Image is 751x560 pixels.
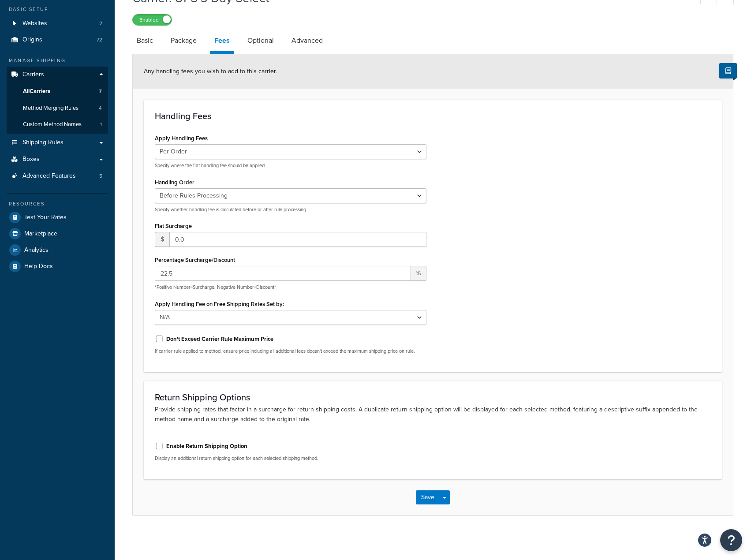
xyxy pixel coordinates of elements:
[155,162,426,169] p: Specify where the flat handling fee should be applied
[7,242,108,258] a: Analytics
[24,263,53,270] span: Help Docs
[22,20,47,27] span: Websites
[24,230,57,238] span: Marketplace
[7,134,108,151] a: Shipping Rules
[719,63,737,78] button: Show Help Docs
[7,226,108,242] a: Marketplace
[155,223,192,229] label: Flat Surcharge
[155,348,426,355] p: If carrier rule applied to method, ensure price including all additional fees doesn't exceed the ...
[24,246,49,254] span: Analytics
[155,257,235,263] label: Percentage Surcharge/Discount
[7,15,108,32] li: Websites
[166,442,247,450] label: Enable Return Shipping Option
[287,30,327,51] a: Advanced
[155,179,194,186] label: Handling Order
[23,88,50,95] span: All Carriers
[7,32,108,48] a: Origins72
[7,116,108,133] li: Custom Method Names
[23,105,78,112] span: Method Merging Rules
[7,200,108,208] div: Resources
[22,139,64,146] span: Shipping Rules
[7,168,108,184] li: Advanced Features
[7,32,108,48] li: Origins
[7,209,108,225] a: Test Your Rates
[144,67,277,76] span: Any handling fees you wish to add to this carrier.
[155,206,426,213] p: Specify whether handling fee is calculated before or after rule processing
[243,30,278,51] a: Optional
[416,490,440,504] button: Save
[7,168,108,184] a: Advanced Features5
[22,36,42,44] span: Origins
[166,30,201,51] a: Package
[155,284,426,291] p: *Positive Number=Surcharge, Negative Number=Discount*
[132,30,157,51] a: Basic
[99,105,102,112] span: 4
[7,258,108,274] a: Help Docs
[7,67,108,83] a: Carriers
[411,266,426,281] span: %
[155,301,284,307] label: Apply Handling Fee on Free Shipping Rates Set by:
[100,121,102,128] span: 1
[7,67,108,134] li: Carriers
[7,57,108,64] div: Manage Shipping
[24,214,67,221] span: Test Your Rates
[133,15,172,25] label: Enabled
[7,100,108,116] a: Method Merging Rules4
[166,335,273,343] label: Don't Exceed Carrier Rule Maximum Price
[97,36,102,44] span: 72
[155,392,711,402] h3: Return Shipping Options
[7,6,108,13] div: Basic Setup
[22,172,76,180] span: Advanced Features
[7,83,108,100] a: AllCarriers7
[7,15,108,32] a: Websites2
[23,121,82,128] span: Custom Method Names
[155,232,169,247] span: $
[155,111,711,121] h3: Handling Fees
[7,116,108,133] a: Custom Method Names1
[22,71,44,78] span: Carriers
[99,172,102,180] span: 5
[7,100,108,116] li: Method Merging Rules
[720,529,742,551] button: Open Resource Center
[210,30,234,54] a: Fees
[155,135,208,142] label: Apply Handling Fees
[155,455,426,462] p: Display an additional return shipping option for each selected shipping method.
[99,20,102,27] span: 2
[22,156,40,163] span: Boxes
[155,405,711,424] p: Provide shipping rates that factor in a surcharge for return shipping costs. A duplicate return s...
[99,88,102,95] span: 7
[7,151,108,168] a: Boxes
